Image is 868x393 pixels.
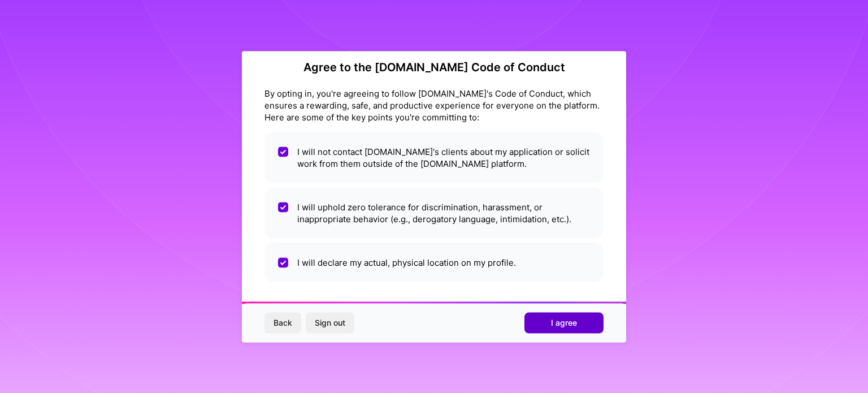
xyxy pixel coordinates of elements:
li: I will declare my actual, physical location on my profile. [264,243,604,282]
li: I will uphold zero tolerance for discrimination, harassment, or inappropriate behavior (e.g., der... [264,187,604,238]
span: Sign out [315,317,345,329]
div: By opting in, you're agreeing to follow [DOMAIN_NAME]'s Code of Conduct, which ensures a rewardin... [264,87,604,123]
span: Back [274,317,292,329]
button: Back [264,313,301,333]
h2: Agree to the [DOMAIN_NAME] Code of Conduct [264,60,604,74]
span: I agree [551,317,577,329]
button: Sign out [306,313,354,333]
button: I agree [524,313,604,333]
li: I will not contact [DOMAIN_NAME]'s clients about my application or solicit work from them outside... [264,132,604,183]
